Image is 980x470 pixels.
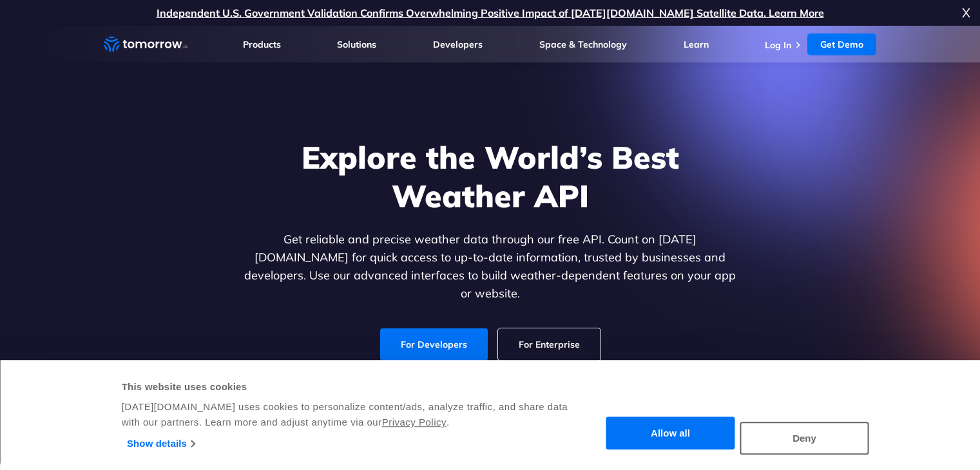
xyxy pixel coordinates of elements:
a: Show details [127,434,195,453]
div: [DATE][DOMAIN_NAME] uses cookies to personalize content/ads, analyze traffic, and share data with... [122,399,570,430]
a: For Enterprise [498,328,600,361]
a: Independent U.S. Government Validation Confirms Overwhelming Positive Impact of [DATE][DOMAIN_NAM... [157,6,824,19]
div: This website uses cookies [122,379,570,395]
button: Allow all [606,417,735,450]
a: Get Demo [807,33,876,55]
button: Deny [740,422,869,455]
h1: Explore the World’s Best Weather API [242,138,739,215]
p: Get reliable and precise weather data through our free API. Count on [DATE][DOMAIN_NAME] for quic... [242,230,739,303]
a: Developers [433,39,483,50]
a: Log In [765,39,791,51]
a: Privacy Policy [382,417,447,428]
a: For Developers [380,328,488,361]
a: Home link [104,35,187,54]
a: Learn [684,39,709,50]
a: Space & Technology [539,39,627,50]
a: Solutions [337,39,376,50]
a: Products [243,39,281,50]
